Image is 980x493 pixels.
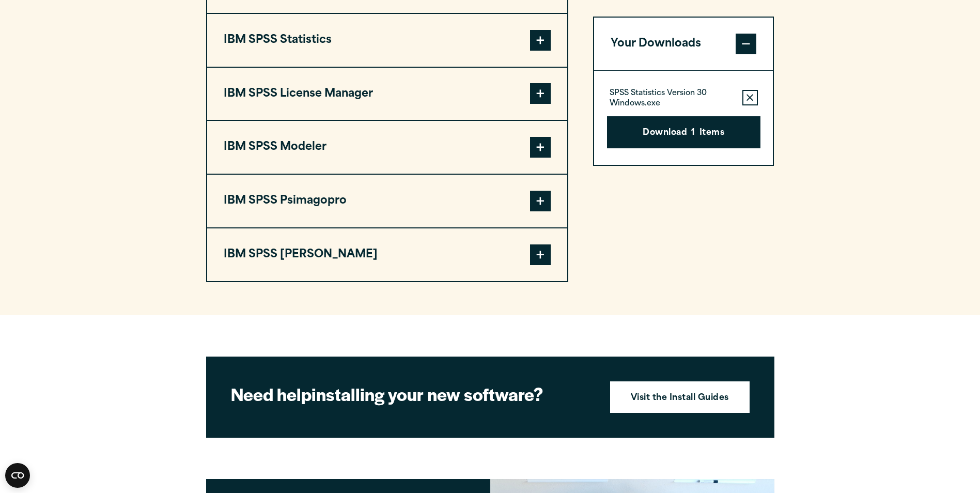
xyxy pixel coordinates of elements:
[207,175,567,227] button: IBM SPSS Psimagopro
[594,70,773,165] div: Your Downloads
[691,127,695,140] span: 1
[610,381,750,413] a: Visit the Install Guides
[594,18,773,70] button: Your Downloads
[207,228,567,281] button: IBM SPSS [PERSON_NAME]
[607,116,760,148] button: Download1Items
[231,381,312,406] strong: Need help
[610,88,734,109] p: SPSS Statistics Version 30 Windows.exe
[207,121,567,174] button: IBM SPSS Modeler
[231,382,593,406] h2: installing your new software?
[5,463,30,488] button: Open CMP widget
[207,14,567,67] button: IBM SPSS Statistics
[207,68,567,120] button: IBM SPSS License Manager
[631,392,729,405] strong: Visit the Install Guides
